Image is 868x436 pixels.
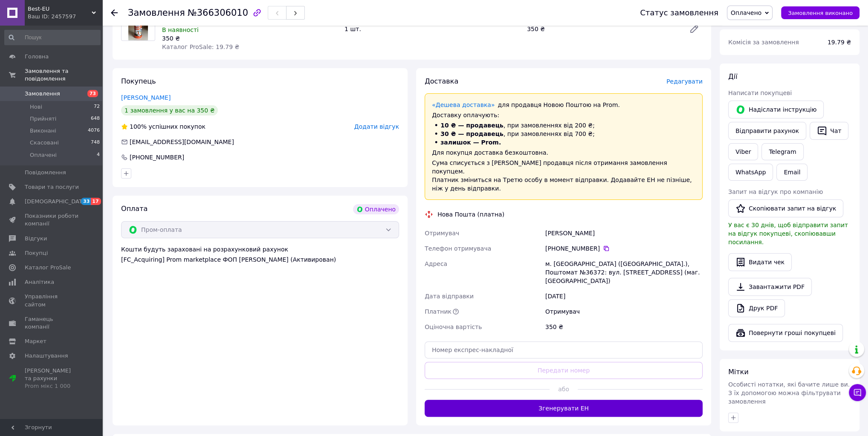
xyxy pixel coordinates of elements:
[25,169,66,176] span: Повідомлення
[162,34,338,43] div: 350 ₴
[188,8,248,18] span: №366306010
[432,101,695,109] div: для продавця Новою Поштою на Prom.
[550,385,577,393] span: або
[25,382,79,390] div: Prom мікс 1 000
[425,323,482,330] span: Оціночна вартість
[88,127,100,135] span: 4076
[121,94,171,101] a: [PERSON_NAME]
[728,188,823,195] span: Запит на відгук про компанію
[728,143,758,160] a: Viber
[545,244,703,253] div: [PHONE_NUMBER]
[425,77,458,85] span: Доставка
[425,400,703,417] button: Згенерувати ЕН
[353,204,399,214] div: Оплачено
[425,260,447,267] span: Адреса
[776,164,807,181] button: Email
[781,6,859,19] button: Замовлення виконано
[728,199,843,217] button: Скопіювати запит на відгук
[544,304,704,319] div: Отримувач
[728,164,773,181] a: WhatsApp
[25,53,49,61] span: Головна
[30,103,42,111] span: Нові
[544,225,704,241] div: [PERSON_NAME]
[728,101,824,118] button: Надіслати інструкцію
[425,308,451,315] span: Платник
[354,123,399,130] span: Додати відгук
[425,245,491,252] span: Телефон отримувача
[94,103,100,111] span: 72
[640,9,718,17] div: Статус замовлення
[731,9,761,16] span: Оплачено
[432,159,695,193] div: Сума списується з [PERSON_NAME] продавця після отримання замовлення покупцем. Платник зміниться н...
[666,78,703,85] span: Редагувати
[25,293,79,308] span: Управління сайтом
[25,198,88,205] span: [DEMOGRAPHIC_DATA]
[129,153,185,162] div: [PHONE_NUMBER]
[4,30,101,45] input: Пошук
[849,384,866,401] button: Чат з покупцем
[432,111,695,119] div: Доставку оплачують:
[728,253,792,271] button: Видати чек
[121,255,399,264] div: [FC_Acquiring] Prom marketplace ФОП [PERSON_NAME] (Активирован)
[121,77,156,85] span: Покупець
[30,115,56,123] span: Прийняті
[87,90,98,97] span: 73
[425,230,459,237] span: Отримувач
[91,198,101,205] span: 17
[121,245,399,264] div: Кошти будуть зараховані на розрахунковий рахунок
[827,39,851,46] span: 19.79 ₴
[524,23,682,35] div: 350 ₴
[81,198,91,205] span: 33
[440,139,501,146] span: залишок — Prom.
[341,23,524,35] div: 1 шт.
[728,122,806,140] button: Відправити рахунок
[25,367,79,390] span: [PERSON_NAME] та рахунки
[121,122,205,131] div: успішних покупок
[25,264,71,271] span: Каталог ProSale
[30,151,57,159] span: Оплачені
[25,67,102,83] span: Замовлення та повідомлення
[130,139,234,145] span: [EMAIL_ADDRESS][DOMAIN_NAME]
[728,299,785,317] a: Друк PDF
[728,278,812,296] a: Завантажити PDF
[25,315,79,331] span: Гаманець компанії
[435,210,506,219] div: Нова Пошта (платна)
[25,352,68,360] span: Налаштування
[686,20,703,38] a: Редагувати
[162,43,239,50] span: Каталог ProSale: 19.79 ₴
[121,205,148,213] span: Оплата
[544,256,704,289] div: м. [GEOGRAPHIC_DATA] ([GEOGRAPHIC_DATA].), Поштомат №36372: вул. [STREET_ADDRESS] (маг. [GEOGRAPH...
[130,123,147,130] span: 100%
[25,212,79,228] span: Показники роботи компанії
[25,90,60,98] span: Замовлення
[432,101,495,108] a: «Дешева доставка»
[728,90,792,96] span: Написати покупцеві
[425,293,474,300] span: Дата відправки
[810,122,848,140] button: Чат
[91,139,100,147] span: 748
[30,127,56,135] span: Виконані
[544,319,704,335] div: 350 ₴
[432,121,695,130] li: , при замовленнях від 200 ₴;
[25,249,48,257] span: Покупці
[761,143,803,160] a: Telegram
[728,324,843,342] button: Повернути гроші покупцеві
[425,341,703,358] input: Номер експрес-накладної
[728,39,799,46] span: Комісія за замовлення
[25,235,47,243] span: Відгуки
[25,338,46,345] span: Маркет
[91,115,100,123] span: 648
[30,139,59,147] span: Скасовані
[432,148,695,157] div: Для покупця доставка безкоштовна.
[728,381,850,405] span: Особисті нотатки, які бачите лише ви. З їх допомогою можна фільтрувати замовлення
[25,183,79,191] span: Товари та послуги
[788,10,853,16] span: Замовлення виконано
[728,222,848,245] span: У вас є 30 днів, щоб відправити запит на відгук покупцеві, скопіювавши посилання.
[111,9,118,17] div: Повернутися назад
[128,8,185,18] span: Замовлення
[97,151,100,159] span: 4
[28,13,102,20] div: Ваш ID: 2457597
[28,5,92,13] span: Best-EU
[432,130,695,138] li: , при замовленнях від 700 ₴;
[25,278,54,286] span: Аналітика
